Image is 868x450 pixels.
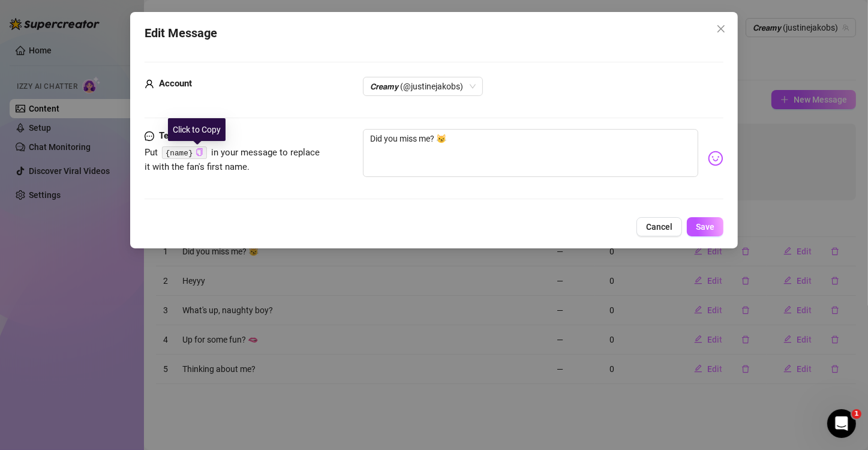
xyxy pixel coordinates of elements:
[363,129,698,177] textarea: Did you miss me? 😼
[162,146,207,159] code: {name}
[687,217,723,236] button: Save
[196,148,203,157] button: Click to Copy
[711,24,731,34] span: Close
[145,77,154,91] span: user
[711,19,731,38] button: Close
[827,409,856,438] iframe: Intercom live chat
[696,222,714,232] span: Save
[159,78,192,89] strong: Account
[852,409,861,419] span: 1
[716,24,726,34] span: close
[168,118,226,141] div: Click to Copy
[196,148,203,156] span: copy
[145,129,154,143] span: message
[145,24,217,43] span: Edit Message
[646,222,672,232] span: Cancel
[636,217,682,236] button: Cancel
[708,151,723,166] img: svg%3e
[370,77,476,95] span: 𝘾𝙧𝙚𝙖𝙢𝙮 (@justinejakobs)
[159,130,176,141] strong: Text
[145,147,320,172] span: Put in your message to replace it with the fan's first name.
